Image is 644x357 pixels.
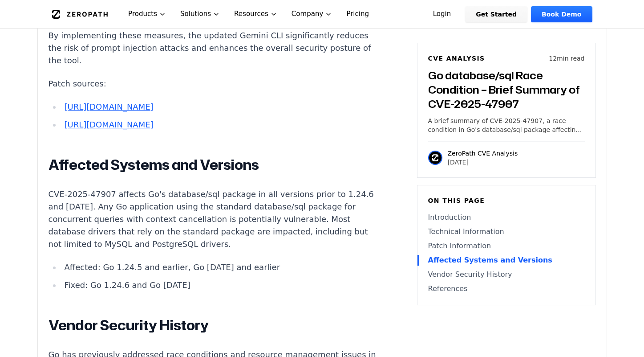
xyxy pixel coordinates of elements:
a: Introduction [428,212,585,223]
img: ZeroPath CVE Analysis [428,151,442,165]
a: Technical Information [428,226,585,237]
h3: Go database/sql Race Condition – Brief Summary of CVE-2025-47907 [428,68,585,111]
p: ZeroPath CVE Analysis [448,149,518,158]
a: Get Started [465,6,527,22]
li: Affected: Go 1.24.5 and earlier, Go [DATE] and earlier [61,261,380,274]
h2: Vendor Security History [49,316,380,334]
h2: Affected Systems and Versions [49,156,380,174]
h6: On this page [428,196,585,205]
a: Book Demo [531,6,592,22]
a: Vendor Security History [428,269,585,280]
p: [DATE] [448,158,518,167]
a: Affected Systems and Versions [428,255,585,266]
a: [URL][DOMAIN_NAME] [64,120,153,129]
p: By implementing these measures, the updated Gemini CLI significantly reduces the risk of prompt i... [49,29,380,67]
p: CVE-2025-47907 affects Go's database/sql package in all versions prior to 1.24.6 and [DATE]. Any ... [49,188,380,250]
li: Fixed: Go 1.24.6 and Go [DATE] [61,279,380,291]
a: Patch Information [428,241,585,251]
p: A brief summary of CVE-2025-47907, a race condition in Go's database/sql package affecting query ... [428,116,585,134]
a: Login [422,6,462,22]
p: 12 min read [549,54,584,63]
a: References [428,283,585,294]
p: Patch sources: [49,78,380,90]
a: [URL][DOMAIN_NAME] [64,102,153,111]
h6: CVE Analysis [428,54,485,63]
